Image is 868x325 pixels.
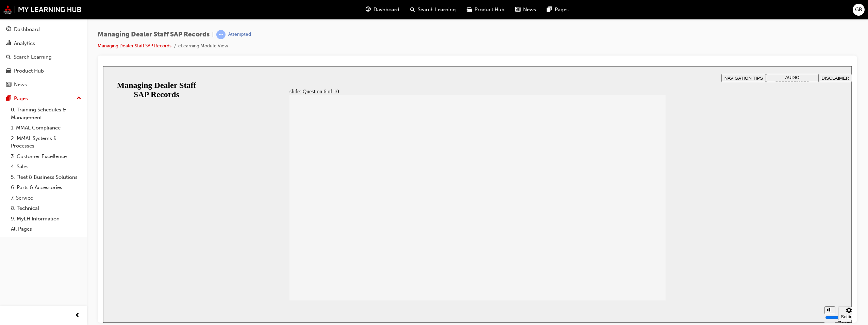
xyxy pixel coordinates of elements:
a: Dashboard [3,23,84,36]
span: News [523,6,536,14]
span: | [212,31,214,38]
button: DashboardAnalyticsSearch LearningProduct HubNews [3,22,84,92]
button: AUDIO PREFERENCES [663,7,716,16]
a: 3. Customer Excellence [8,151,84,162]
li: eLearning Module View [178,42,228,50]
a: 0. Training Schedules & Management [8,105,84,123]
a: 5. Fleet & Business Solutions [8,172,84,183]
div: Dashboard [14,26,40,33]
span: Pages [555,6,569,14]
a: pages-iconPages [541,3,574,17]
a: news-iconNews [510,3,541,17]
a: 8. Technical [8,203,84,214]
span: prev-icon [75,311,80,320]
a: Product Hub [3,65,84,77]
button: Mute (Ctrl+Alt+M) [721,240,732,248]
button: NAVIGATION TIPS [618,7,663,16]
span: Managing Dealer Staff SAP Records [98,31,210,38]
div: Pages [14,95,28,103]
span: DISCLAIMER [718,9,746,14]
span: news-icon [515,5,520,14]
a: All Pages [8,224,84,234]
a: 6. Parts & Accessories [8,182,84,193]
span: news-icon [6,82,11,88]
button: GB [853,4,865,16]
button: Pages [3,92,84,105]
span: car-icon [467,5,472,14]
a: 1. MMAL Compliance [8,123,84,133]
a: 4. Sales [8,161,84,172]
a: Analytics [3,37,84,50]
a: search-iconSearch Learning [405,3,461,17]
div: Attempted [228,31,251,38]
div: News [14,81,27,89]
a: 9. MyLH Information [8,214,84,224]
span: up-icon [77,94,81,103]
span: guage-icon [6,27,11,33]
span: GB [855,6,862,14]
input: volume [722,248,766,254]
div: misc controls [718,234,745,256]
a: 7. Service [8,193,84,203]
a: guage-iconDashboard [360,3,405,17]
span: pages-icon [547,5,552,14]
img: mmal [3,5,82,14]
span: search-icon [410,5,415,14]
span: search-icon [6,54,11,60]
span: pages-icon [6,96,11,102]
a: 2. MMAL Systems & Processes [8,133,84,151]
span: AUDIO PREFERENCES [672,9,706,19]
a: Managing Dealer Staff SAP Records [98,43,171,49]
span: Search Learning [418,6,456,14]
a: News [3,78,84,91]
span: Dashboard [373,6,399,14]
span: car-icon [6,68,11,74]
a: Search Learning [3,51,84,63]
div: Search Learning [14,53,52,61]
span: NAVIGATION TIPS [621,9,660,14]
div: Analytics [14,40,35,47]
span: guage-icon [366,5,371,14]
button: Settings [735,240,757,254]
label: Zoom to fit [735,254,748,272]
span: learningRecordVerb_ATTEMPT-icon [216,30,226,39]
span: chart-icon [6,41,11,47]
div: Product Hub [14,67,44,75]
span: Product Hub [474,6,504,14]
a: car-iconProduct Hub [461,3,510,17]
div: Settings [738,248,754,253]
button: DISCLAIMER [716,7,749,16]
